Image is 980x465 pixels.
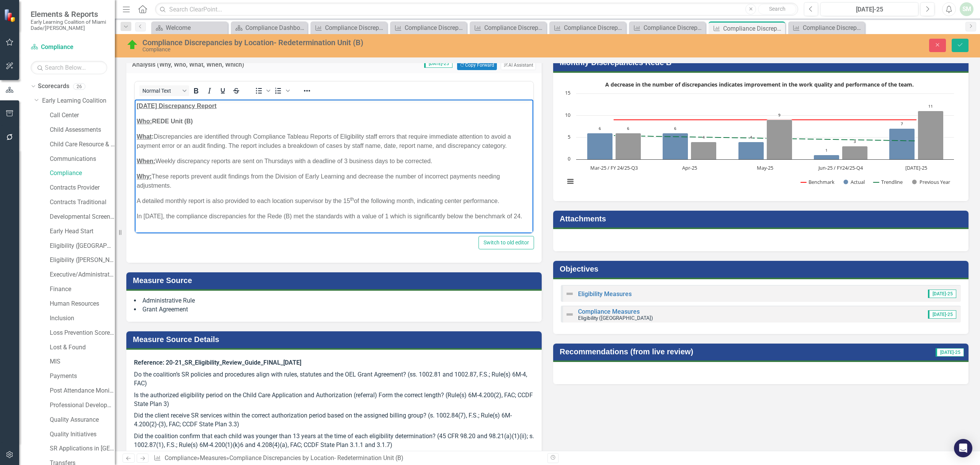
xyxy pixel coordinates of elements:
[881,178,903,185] text: Trendline
[134,431,534,451] p: Did the coalition confirm that each child was younger than 13 years at the time of each eligibili...
[587,133,613,160] path: Mar-25 / FY 24/25-Q3, 6. Actual.
[233,23,305,33] a: Compliance Dashboard
[758,4,796,15] button: Search
[918,111,944,160] path: Jul-25, 11. Previous Year.
[50,256,115,265] a: Eligibility ([PERSON_NAME])
[38,82,69,91] a: Scorecards
[590,164,638,171] text: Mar-25 / FY 24/25-Q3
[905,164,927,171] text: [DATE]-25
[252,85,271,96] div: Bullet list
[644,23,704,33] div: Compliance Discrepancies by Location- Redetermination Unit (A)
[851,178,865,185] text: Actual
[599,126,601,131] text: 6
[479,236,534,249] button: Switch to old editor
[50,169,115,178] a: Compliance
[50,213,115,221] a: Developmental Screening Compliance
[405,23,465,33] div: Compliance Discrepancies by Location- [GEOGRAPHIC_DATA]
[568,155,570,162] text: 0
[818,164,863,171] text: Jun-25 / FY24/25-Q4
[135,100,533,233] iframe: Rich Text Area
[245,23,305,33] div: Compliance Dashboard
[50,140,115,149] a: Child Care Resource & Referral (CCR&R)
[627,126,629,131] text: 6
[501,60,536,70] button: AI Assistant
[472,23,544,33] a: Compliance Discrepancies by Location- [GEOGRAPHIC_DATA]
[134,369,534,390] p: Do the coalition’s SR policies and procedures align with rules, statutes and the OEL Grant Agreem...
[312,23,385,33] a: Compliance Discrepancies by Location- Transfers
[616,133,641,160] path: Mar-25 / FY 24/25-Q3, 6. Previous Year.
[50,300,115,308] a: Human Resources
[50,314,115,323] a: Inclusion
[132,61,334,68] h3: Analysis (Why, Who, What, When, Which)
[134,359,301,366] strong: Reference: 20-21_SR_Eligibility_Review_Guide_FINAL_[DATE]
[153,23,226,33] a: Welcome
[814,155,840,160] path: Jun-25 / FY24/25-Q4, 1. Actual.
[142,306,188,313] span: Grant Agreement
[561,79,961,193] div: A decrease in the number of discrepancies indicates improvement in the work quality and performan...
[565,289,574,298] img: Not Defined
[229,454,403,462] div: Compliance Discrepancies by Location- Redetermination Unit (B)
[565,111,570,118] text: 10
[392,23,465,33] a: Compliance Discrepancies by Location- [GEOGRAPHIC_DATA]
[457,60,497,70] button: Copy Forward
[216,85,229,96] button: Underline
[424,59,452,68] span: [DATE]-25
[565,310,574,319] img: Not Defined
[757,164,773,171] text: May-25
[551,23,624,33] a: Compliance Discrepancies by Location- [GEOGRAPHIC_DATA]
[42,97,115,105] a: Early Learning Coalition
[960,2,973,16] button: SM
[4,9,17,22] img: ClearPoint Strategy
[134,410,534,431] p: Did the client receive SR services within the correct authorization period based on the assigned ...
[568,133,570,140] text: 5
[165,454,197,462] a: Compliance
[50,444,115,453] a: SR Applications in [GEOGRAPHIC_DATA]
[31,61,107,74] input: Search Below...
[631,23,704,33] a: Compliance Discrepancies by Location- Redetermination Unit (A)
[912,179,951,185] button: Show Previous Year
[50,155,115,164] a: Communications
[142,88,180,94] span: Normal Text
[663,133,688,160] path: Apr-25, 6. Actual.
[920,178,951,185] text: Previous Year
[50,343,115,352] a: Lost & Found
[31,43,107,52] a: Compliance
[200,454,226,462] a: Measures
[203,85,216,96] button: Italic
[561,79,958,193] svg: Interactive chart
[50,126,115,134] a: Child Assessments
[901,121,903,126] text: 7
[873,179,903,185] button: Show Trendline
[954,439,972,457] div: Open Intercom Messenger
[189,85,203,96] button: Bold
[154,454,542,463] div: » »
[823,5,916,14] div: [DATE]-25
[50,270,115,279] a: Executive/Administrative
[142,38,604,47] div: Compliance Discrepancies by Location- Redetermination Unit (B)
[738,142,764,160] path: May-25, 4. Actual.
[612,134,918,142] g: Trendline, series 3 of 4. Line with 5 data points.
[616,111,944,160] g: Previous Year, series 4 of 4. Bar series with 5 bars.
[578,315,653,321] small: Eligibility ([GEOGRAPHIC_DATA])
[31,10,107,19] span: Elements & Reports
[578,308,640,315] a: Compliance Measures
[767,120,792,160] path: May-25, 9. Previous Year.
[50,416,115,424] a: Quality Assurance
[325,23,385,33] div: Compliance Discrepancies by Location- Transfers
[31,19,107,31] small: Early Learning Coalition of Miami Dade/[PERSON_NAME]
[889,129,915,160] path: Jul-25, 7. Actual.
[50,242,115,251] a: Eligibility ([GEOGRAPHIC_DATA])
[50,372,115,381] a: Payments
[801,179,835,185] button: Show Benchmark
[50,401,115,410] a: Professional Development Institute
[139,85,189,96] button: Block Normal Text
